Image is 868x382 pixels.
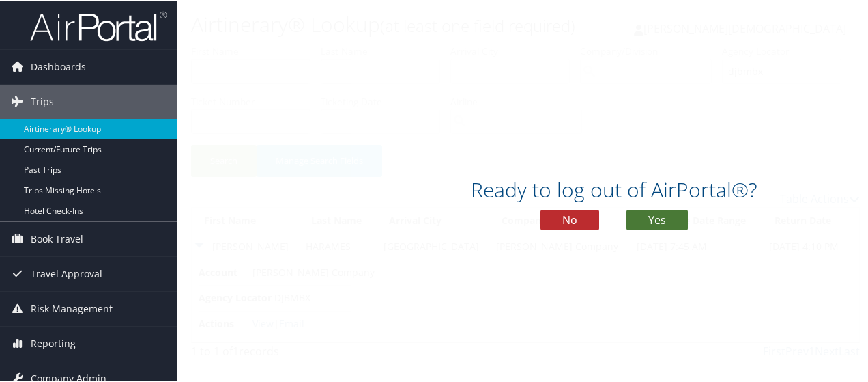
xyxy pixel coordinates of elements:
span: Dashboards [31,49,86,83]
img: airportal-logo.png [30,9,167,41]
button: Yes [626,208,688,229]
span: Trips [31,83,54,118]
button: No [540,208,599,229]
span: Reporting [31,325,76,359]
span: Risk Management [31,290,113,325]
span: Book Travel [31,221,83,255]
span: Travel Approval [31,256,102,290]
